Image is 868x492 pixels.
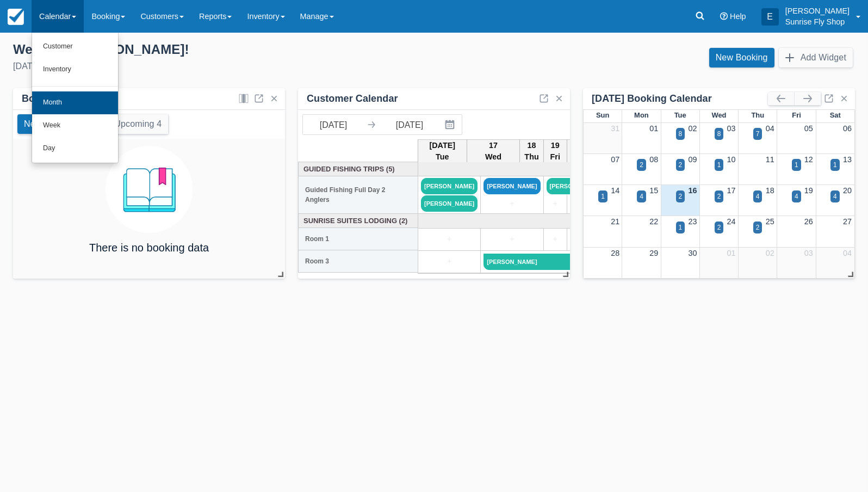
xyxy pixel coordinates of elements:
input: End Date [379,115,440,134]
div: 4 [756,192,760,201]
th: 17 Wed [467,139,520,163]
div: 7 [756,129,760,139]
a: + [547,198,564,210]
div: 2 [679,160,683,170]
a: 11 [766,155,774,164]
a: Customer [32,35,118,58]
th: [DATE] Tue [418,139,467,163]
a: 29 [649,249,658,257]
a: Week [32,114,118,137]
a: 27 [843,217,852,226]
a: [PERSON_NAME] [421,195,478,212]
a: + [570,198,587,210]
a: Inventory [32,58,118,81]
a: 30 [688,249,697,257]
th: Guided Fishing Full Day 2 Anglers [299,176,418,213]
span: Fri [792,111,801,119]
a: 23 [688,217,697,226]
th: 18 Thu [520,139,543,163]
th: Room 1 [299,228,418,250]
a: 22 [649,217,658,226]
p: Sunrise Fly Shop [785,16,850,27]
th: Room 3 [299,250,418,273]
button: Upcoming 4 [108,114,168,134]
a: + [421,233,478,245]
p: [PERSON_NAME] [785,5,850,16]
span: Thu [751,111,764,119]
a: [PERSON_NAME] [483,254,613,270]
th: 20 Sat [567,139,590,163]
span: Sun [596,111,609,119]
a: 13 [843,155,852,164]
a: Sunrise Suites Lodging (2) [301,216,416,226]
a: + [570,233,587,245]
a: 07 [611,155,619,164]
a: [PERSON_NAME] [421,178,478,194]
img: checkfront-main-nav-mini-logo.png [8,9,24,25]
a: 03 [727,124,736,133]
a: [PERSON_NAME] [483,178,540,194]
div: 1 [679,223,683,232]
button: Add Widget [779,48,853,67]
a: + [483,198,540,210]
span: Wed [711,111,726,119]
a: Guided Fishing Trips (5) [301,164,416,174]
a: 15 [649,186,658,195]
a: + [421,256,478,268]
div: 1 [601,192,605,201]
ul: Calendar [32,33,119,163]
div: 2 [717,192,721,201]
a: 12 [804,155,813,164]
a: 16 [688,186,697,195]
a: 09 [688,155,697,164]
div: [DATE] [13,60,425,73]
div: 4 [795,192,798,201]
div: 1 [795,160,798,170]
a: 05 [804,124,813,133]
a: + [483,233,540,245]
a: 18 [766,186,774,195]
div: 2 [640,160,643,170]
a: Month [32,91,118,114]
a: 17 [727,186,736,195]
div: 2 [756,223,760,232]
div: 8 [717,129,721,139]
div: 1 [717,160,721,170]
a: 04 [843,249,852,257]
a: + [547,233,564,245]
input: Start Date [303,115,364,134]
th: 19 Fri [543,139,567,163]
a: 01 [727,249,736,257]
a: 03 [804,249,813,257]
div: 2 [679,192,683,201]
a: 26 [804,217,813,226]
a: 04 [766,124,774,133]
a: 31 [611,124,619,133]
a: 14 [611,186,619,195]
div: 8 [679,129,683,139]
i: Help [720,13,728,20]
a: 24 [727,217,736,226]
a: New Booking [709,48,774,67]
a: 01 [649,124,658,133]
h4: There is no booking data [89,242,209,254]
a: 02 [688,124,697,133]
span: Help [730,12,746,21]
div: Welcome , [PERSON_NAME] ! [13,41,425,58]
a: 02 [766,249,774,257]
a: 20 [843,186,852,195]
div: 4 [640,192,643,201]
span: Mon [634,111,649,119]
div: Bookings by Month [22,93,114,105]
a: 10 [727,155,736,164]
a: 21 [611,217,619,226]
span: Sat [830,111,841,119]
div: 2 [717,223,721,232]
a: 25 [766,217,774,226]
img: booking.png [106,146,193,233]
button: Interact with the calendar and add the check-in date for your trip. [440,115,462,134]
button: New 0 [17,114,55,134]
div: E [761,8,779,26]
div: [DATE] Booking Calendar [592,93,768,105]
a: 19 [804,186,813,195]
